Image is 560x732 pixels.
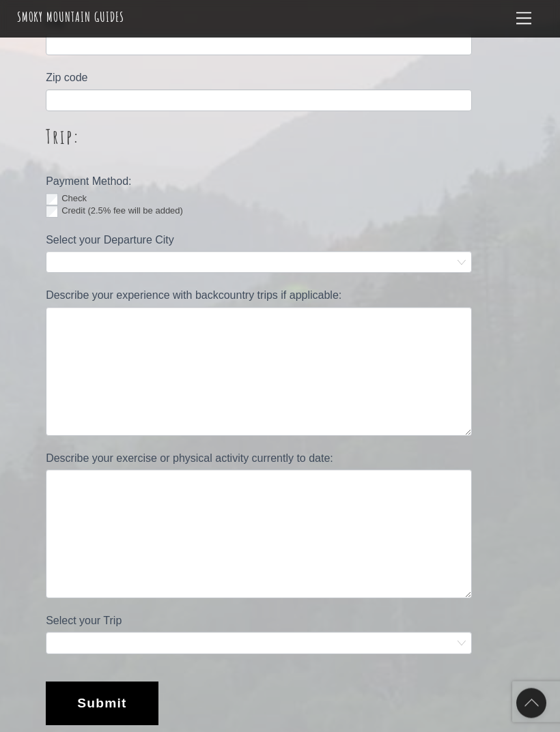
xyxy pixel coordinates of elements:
[46,206,58,218] input: Credit (2.5% fee will be added)
[46,194,58,206] input: Check
[46,70,472,89] label: Zip code
[510,5,537,32] a: Menu
[17,8,124,25] a: Smoky Mountain Guides
[46,232,472,252] label: Select your Departure City
[46,450,472,470] label: Describe your exercise or physical activity currently to date:
[46,613,472,632] label: Select your Trip
[46,287,472,307] label: Describe your experience with backcountry trips if applicable:
[46,194,472,206] label: Check
[46,682,158,726] button: Submit
[46,206,472,218] label: Credit (2.5% fee will be added)
[46,173,472,193] div: Payment Method:
[46,126,472,150] h2: Trip:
